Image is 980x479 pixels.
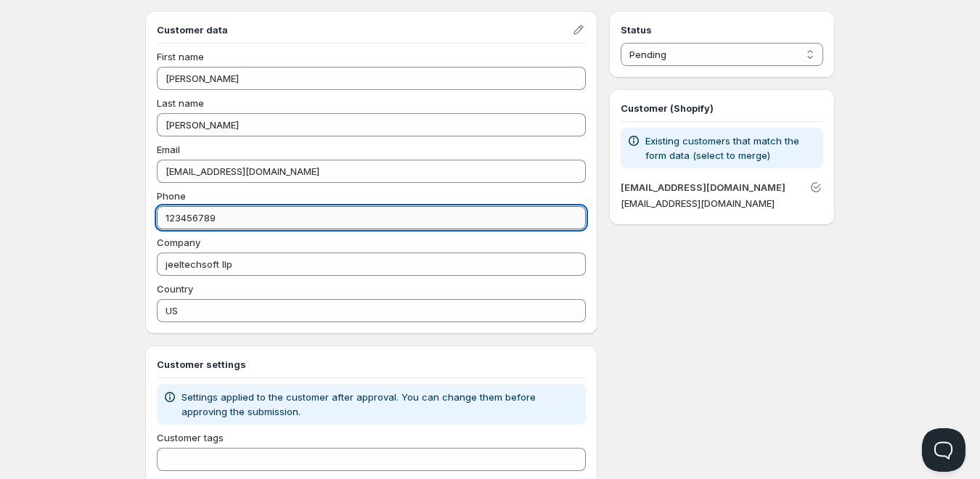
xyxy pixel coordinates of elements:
h3: Status [621,22,823,37]
input: Country [157,299,586,322]
input: Email [157,160,586,183]
span: First name [157,51,204,62]
span: Phone [157,190,186,202]
p: [EMAIL_ADDRESS][DOMAIN_NAME] [621,196,823,210]
input: Company [157,253,586,276]
button: Unlink [806,177,826,197]
span: Company [157,237,200,248]
input: Phone [157,206,586,229]
a: [EMAIL_ADDRESS][DOMAIN_NAME] [621,181,785,193]
input: Last name [157,113,586,136]
button: Edit [568,20,589,40]
input: First name [157,67,586,90]
p: Existing customers that match the form data (select to merge) [645,134,817,163]
span: Last name [157,97,204,109]
span: Customer tags [157,432,224,443]
h3: Customer settings [157,357,586,372]
p: Settings applied to the customer after approval. You can change them before approving the submiss... [181,390,580,419]
h3: Customer data [157,22,571,37]
span: Country [157,283,193,295]
span: Email [157,144,180,155]
h3: Customer (Shopify) [621,101,823,115]
iframe: Help Scout Beacon - Open [922,428,965,472]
